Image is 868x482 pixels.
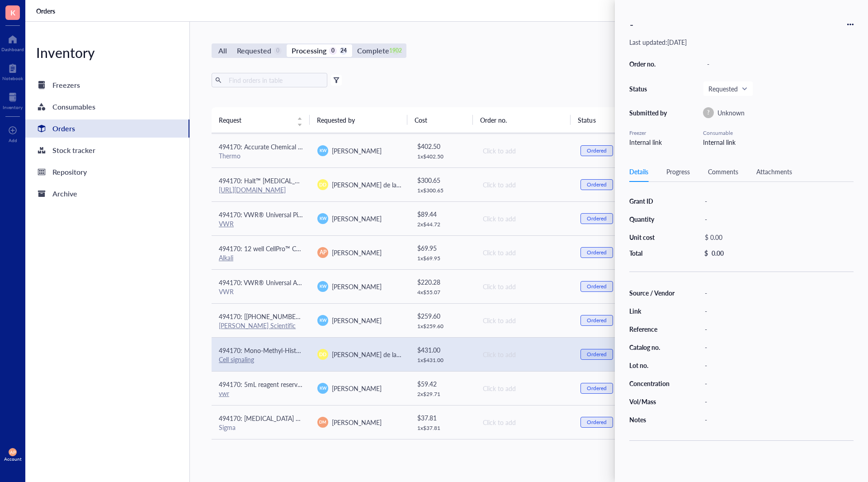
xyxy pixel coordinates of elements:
[417,277,468,287] div: $ 220.28
[701,413,854,426] div: -
[417,289,468,296] div: 4 x $ 55.07
[52,100,95,113] div: Consumables
[701,286,854,299] div: -
[332,180,448,189] span: [PERSON_NAME] de la [PERSON_NAME]
[332,350,448,359] span: [PERSON_NAME] de la [PERSON_NAME]
[629,60,670,68] div: Order no.
[483,349,566,359] div: Click to add
[483,315,566,325] div: Click to add
[475,167,573,201] td: Click to add
[587,283,607,290] div: Ordered
[357,44,389,57] div: Complete
[629,233,675,241] div: Unit cost
[629,249,675,257] div: Total
[417,255,468,262] div: 1 x $ 69.95
[483,417,566,427] div: Click to add
[1,32,24,52] a: Dashboard
[417,323,468,330] div: 1 x $ 259.60
[712,249,724,257] div: 0.00
[212,43,406,58] div: segmented control
[219,414,392,423] span: 494170: [MEDICAL_DATA] MOLECULAR BIOLOGY REAGENT
[629,197,675,205] div: Grant ID
[629,415,675,424] div: Notes
[219,152,303,160] div: Thermo
[219,278,444,287] span: 494170: VWR® Universal Aerosol Filter Pipet Tips, Racked, Sterile, 100 - 1000 µl
[407,107,472,133] th: Cost
[319,351,326,358] span: DD
[701,377,854,390] div: -
[3,105,23,110] div: Inventory
[332,418,382,427] span: [PERSON_NAME]
[475,303,573,337] td: Click to add
[25,98,189,116] a: Consumables
[36,7,57,15] a: Orders
[704,249,708,257] div: $
[475,269,573,303] td: Click to add
[701,395,854,408] div: -
[332,282,382,291] span: [PERSON_NAME]
[703,129,854,137] div: Consumable
[25,119,189,138] a: Orders
[475,235,573,269] td: Click to add
[319,385,326,391] span: KW
[629,129,670,137] div: Freezer
[3,90,23,110] a: Inventory
[701,341,854,353] div: -
[52,79,80,91] div: Freezers
[319,181,326,188] span: DD
[237,44,271,57] div: Requested
[571,107,636,133] th: Status
[319,148,326,154] span: KW
[587,249,607,256] div: Ordered
[219,210,349,219] span: 494170: VWR® Universal Pipette Tips (200uL)
[629,137,670,147] div: Internal link
[483,282,566,291] div: Click to add
[629,307,675,315] div: Link
[475,405,573,439] td: Click to add
[392,47,400,55] div: 1902
[475,337,573,371] td: Click to add
[717,108,745,117] span: Unknown
[417,141,468,151] div: $ 402.50
[587,385,607,392] div: Ordered
[703,57,854,70] div: -
[587,181,607,188] div: Ordered
[212,107,310,133] th: Request
[475,371,573,405] td: Click to add
[292,44,326,57] div: Processing
[483,214,566,224] div: Click to add
[219,176,432,185] span: 494170: Halt™ [MEDICAL_DATA] and Phosphatase Inhibitor Cocktail (100X)
[320,419,326,425] span: DM
[2,61,23,81] a: Notebook
[587,317,607,324] div: Ordered
[629,343,675,351] div: Catalog no.
[25,163,189,181] a: Repository
[629,38,854,46] div: Last updated: [DATE]
[417,391,468,398] div: 2 x $ 29.71
[219,185,286,194] a: [URL][DOMAIN_NAME]
[707,109,710,117] span: ?
[25,141,189,159] a: Stock tracker
[701,305,854,317] div: -
[587,147,607,154] div: Ordered
[417,311,468,321] div: $ 259.60
[219,244,426,253] span: 494170: 12 well CellPro™ Cell Culture Plates with Lids, Flat Bottom, Sterile
[219,312,408,321] span: 494170: [[PHONE_NUMBER]] 25 mL individually wrapped resevoirs
[10,449,16,455] span: AP
[703,137,854,147] div: Internal link
[332,384,382,393] span: [PERSON_NAME]
[219,142,416,151] span: 494170: Accurate Chemical AquaClean, Microbiocidal Additive, 250mL
[319,215,326,222] span: KW
[1,47,24,52] div: Dashboard
[417,153,468,160] div: 1 x $ 402.50
[701,213,854,225] div: -
[629,215,675,223] div: Quantity
[417,425,468,432] div: 1 x $ 37.81
[701,231,850,243] div: $ 0.00
[219,355,254,364] a: Cell signaling
[25,43,189,62] div: Inventory
[475,201,573,235] td: Click to add
[417,175,468,185] div: $ 300.65
[25,76,189,94] a: Freezers
[629,85,670,93] div: Status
